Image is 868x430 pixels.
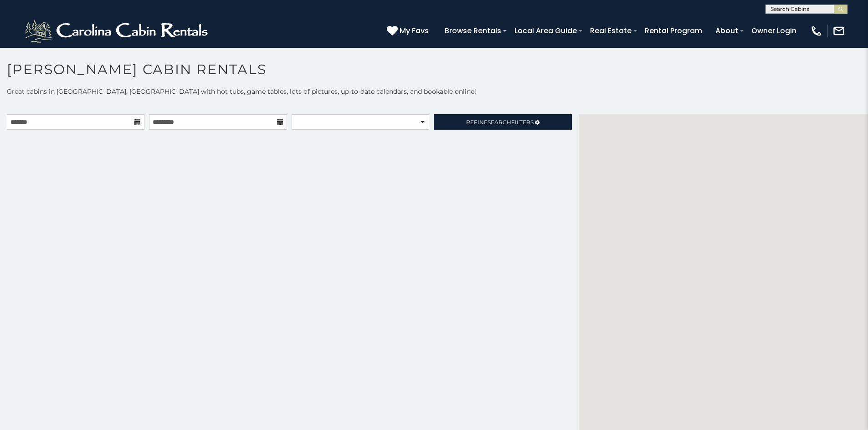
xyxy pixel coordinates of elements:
[434,114,571,130] a: RefineSearchFilters
[23,17,212,45] img: White-1-2.png
[466,119,534,126] span: Refine Filters
[711,23,743,39] a: About
[387,25,431,37] a: My Favs
[747,23,801,39] a: Owner Login
[832,25,845,37] img: mail-regular-white.png
[810,25,823,37] img: phone-regular-white.png
[488,119,511,126] span: Search
[510,23,581,39] a: Local Area Guide
[400,25,429,36] span: My Favs
[640,23,707,39] a: Rental Program
[440,23,506,39] a: Browse Rentals
[586,23,636,39] a: Real Estate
